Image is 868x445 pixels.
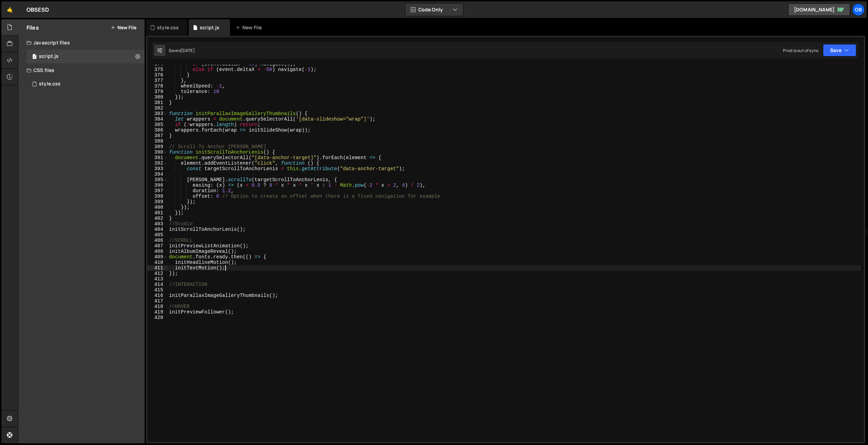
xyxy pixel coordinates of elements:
[823,44,856,56] button: Save
[1,1,18,18] a: 🤙
[147,282,168,287] div: 414
[147,144,168,149] div: 389
[147,166,168,172] div: 393
[147,111,168,116] div: 383
[147,89,168,94] div: 379
[147,315,168,320] div: 420
[147,210,168,216] div: 401
[147,161,168,166] div: 392
[405,3,463,16] button: Code Only
[147,287,168,293] div: 415
[157,24,179,31] div: style.css
[147,298,168,304] div: 417
[788,3,850,16] a: [DOMAIN_NAME]
[147,105,168,111] div: 382
[147,67,168,72] div: 375
[147,232,168,238] div: 405
[147,265,168,271] div: 411
[147,127,168,133] div: 386
[147,243,168,249] div: 407
[27,77,145,91] div: 13969/35632.css
[32,54,36,60] span: 1
[147,254,168,260] div: 409
[147,188,168,194] div: 397
[147,133,168,138] div: 387
[147,138,168,144] div: 388
[18,36,145,50] div: Javascript files
[18,63,145,77] div: CSS files
[147,227,168,232] div: 404
[147,309,168,315] div: 419
[236,24,264,31] div: New File
[169,48,195,53] div: Saved
[147,260,168,265] div: 410
[147,249,168,254] div: 408
[147,238,168,243] div: 406
[147,205,168,210] div: 400
[147,304,168,309] div: 418
[147,276,168,282] div: 413
[147,72,168,78] div: 376
[147,177,168,183] div: 395
[147,149,168,155] div: 390
[147,155,168,161] div: 391
[147,216,168,221] div: 402
[852,3,865,16] a: Ob
[39,81,61,87] div: style.css
[200,24,219,31] div: script.js
[147,78,168,83] div: 377
[147,199,168,205] div: 399
[27,50,145,63] div: 13969/35576.js
[147,122,168,127] div: 385
[147,293,168,298] div: 416
[147,94,168,100] div: 380
[147,116,168,122] div: 384
[783,48,819,53] div: Prod is out of sync
[39,53,59,60] div: script.js
[147,271,168,276] div: 412
[27,24,39,31] h2: Files
[147,221,168,227] div: 403
[147,100,168,105] div: 381
[27,6,49,14] div: OBSESD
[147,183,168,188] div: 396
[147,194,168,199] div: 398
[111,25,136,30] button: New File
[181,48,195,53] div: [DATE]
[147,83,168,89] div: 378
[147,172,168,177] div: 394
